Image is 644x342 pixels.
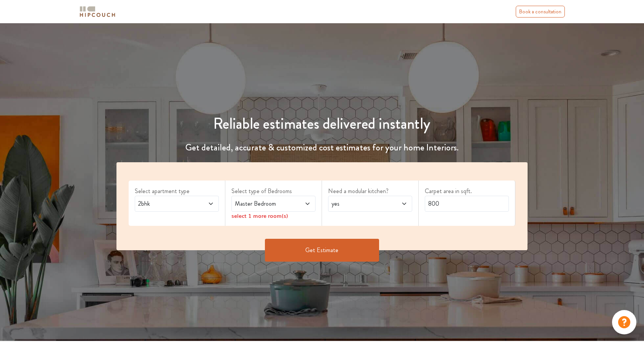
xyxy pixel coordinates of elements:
span: Master Bedroom [233,199,291,208]
h1: Reliable estimates delivered instantly [112,115,532,133]
h4: Get detailed, accurate & customized cost estimates for your home Interiors. [112,142,532,153]
input: Enter area sqft [425,196,509,212]
span: yes [330,199,388,208]
button: Get Estimate [265,239,379,262]
span: 2bhk [137,199,194,208]
div: Book a consultation [516,6,565,18]
div: select 1 more room(s) [231,212,316,220]
span: logo-horizontal.svg [78,3,116,20]
label: Select apartment type [135,187,219,196]
label: Select type of Bedrooms [231,187,316,196]
label: Need a modular kitchen? [328,187,412,196]
img: logo-horizontal.svg [78,5,116,18]
label: Carpet area in sqft. [425,187,509,196]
